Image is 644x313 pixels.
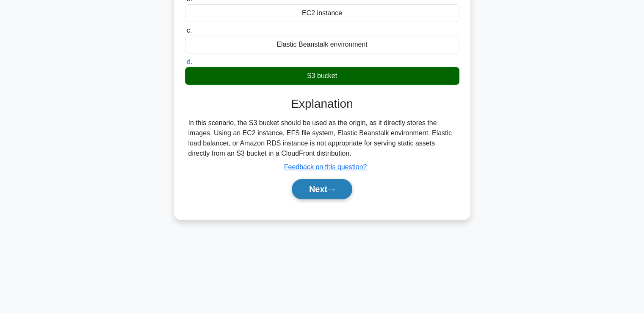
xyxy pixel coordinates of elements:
[185,36,459,53] div: Elastic Beanstalk environment
[187,58,192,65] span: d.
[284,163,367,170] a: Feedback on this question?
[187,27,192,34] span: c.
[185,4,459,22] div: EC2 instance
[185,67,459,85] div: S3 bucket
[188,118,456,159] div: In this scenario, the S3 bucket should be used as the origin, as it directly stores the images. U...
[292,179,352,199] button: Next
[190,97,454,111] h3: Explanation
